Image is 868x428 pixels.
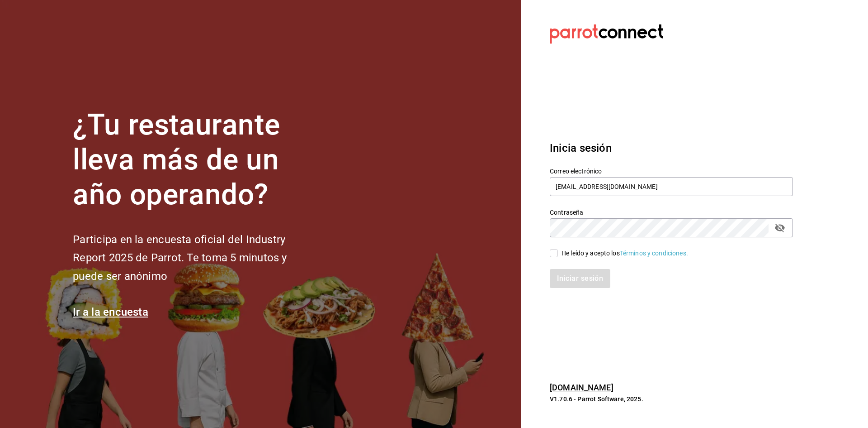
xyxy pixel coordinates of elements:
[550,168,793,174] label: Correo electrónico
[550,177,793,196] input: Ingresa tu correo electrónico
[550,383,613,392] a: [DOMAIN_NAME]
[561,249,688,258] div: He leído y acepto los
[73,231,317,286] h2: Participa en la encuesta oficial del Industry Report 2025 de Parrot. Te toma 5 minutos y puede se...
[73,108,317,212] h1: ¿Tu restaurante lleva más de un año operando?
[73,306,148,318] a: Ir a la encuesta
[550,209,793,216] label: Contraseña
[550,394,793,404] p: V1.70.6 - Parrot Software, 2025.
[550,140,793,156] h3: Inicia sesión
[772,220,788,236] button: passwordField
[620,250,688,257] a: Términos y condiciones.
